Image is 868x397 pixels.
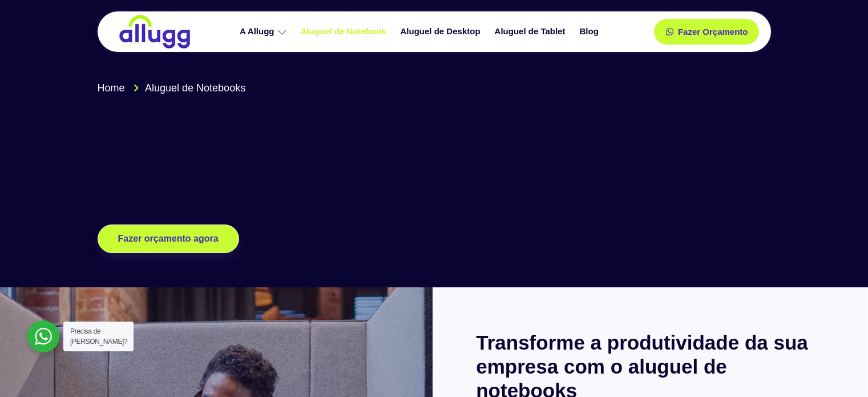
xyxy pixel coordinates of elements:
a: A Allugg [234,22,295,42]
a: Fazer orçamento agora [98,224,239,253]
span: Aluguel de Notebooks [142,81,245,96]
a: Blog [574,22,607,42]
span: Precisa de [PERSON_NAME]? [70,327,127,346]
a: Fazer Orçamento [654,19,760,45]
span: Fazer orçamento agora [118,234,219,243]
a: Aluguel de Desktop [395,22,489,42]
a: Aluguel de Tablet [489,22,574,42]
span: Fazer Orçamento [678,27,748,36]
iframe: Chat Widget [811,342,868,397]
div: Widget de chat [811,342,868,397]
span: Home [98,81,125,96]
a: Aluguel de Notebook [295,22,395,42]
img: locação de TI é Allugg [118,14,192,49]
